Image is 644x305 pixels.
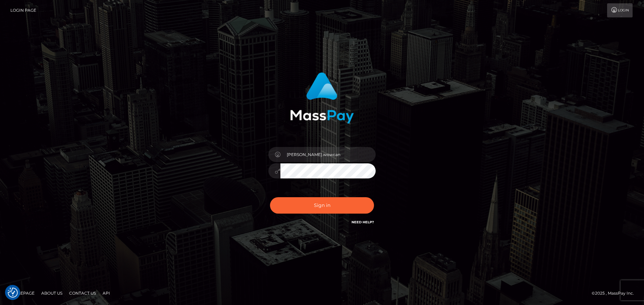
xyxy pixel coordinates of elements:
[607,3,633,17] a: Login
[592,290,639,297] div: © 2025 , MassPay Inc.
[100,288,113,298] a: API
[7,288,37,298] a: Homepage
[66,288,99,298] a: Contact Us
[270,197,374,214] button: Sign in
[8,288,18,298] img: Revisit consent button
[290,72,354,124] img: MassPay Login
[8,288,18,298] button: Consent Preferences
[280,147,376,162] input: Username...
[39,288,65,298] a: About Us
[352,220,374,224] a: Need Help?
[10,3,36,17] a: Login Page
